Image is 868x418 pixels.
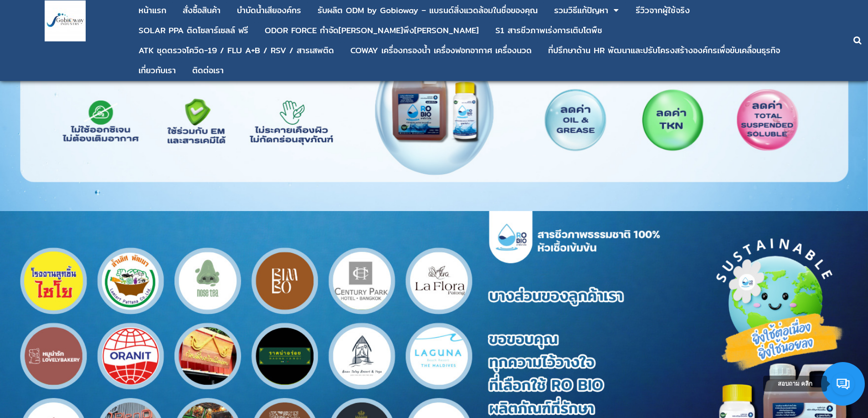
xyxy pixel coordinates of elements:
a: SOLAR PPA ติดโซลาร์เซลล์ ฟรี [139,22,248,39]
a: ODOR FORCE กำจัด[PERSON_NAME]พึง[PERSON_NAME] [265,22,479,39]
a: COWAY เครื่องกรองน้ำ เครื่องฟอกอากาศ เครื่องนวด [350,42,532,59]
a: S1 สารชีวภาพเร่งการเติบโตพืช [495,22,602,39]
a: รีวิวจากผู้ใช้จริง [636,2,690,19]
div: ติดต่อเรา [192,66,224,75]
div: รับผลิต ODM by Gobioway – แบรนด์สิ่งแวดล้อมในชื่อของคุณ [318,6,538,15]
a: หน้าแรก [139,2,166,19]
div: ที่ปรึกษาด้าน HR พัฒนาและปรับโครงสร้างองค์กรเพื่อขับเคลื่อนธุรกิจ [548,46,780,55]
div: รีวิวจากผู้ใช้จริง [636,6,690,15]
a: บําบัดน้ำเสียองค์กร [237,2,301,19]
div: สั่งซื้อสินค้า [183,6,221,15]
div: COWAY เครื่องกรองน้ำ เครื่องฟอกอากาศ เครื่องนวด [350,46,532,55]
a: รับผลิต ODM by Gobioway – แบรนด์สิ่งแวดล้อมในชื่อของคุณ [318,2,538,19]
a: ที่ปรึกษาด้าน HR พัฒนาและปรับโครงสร้างองค์กรเพื่อขับเคลื่อนธุรกิจ [548,42,780,59]
div: เกี่ยวกับเรา [139,66,176,75]
div: ATK ชุดตรวจโควิด-19 / FLU A+B / RSV / สารเสพติด [139,46,334,55]
img: large-1644130236041.jpg [45,0,86,41]
div: บําบัดน้ำเสียองค์กร [237,6,301,15]
div: รวมวิธีแก้ปัญหา [554,6,608,15]
a: ATK ชุดตรวจโควิด-19 / FLU A+B / RSV / สารเสพติด [139,42,334,59]
span: สอบถาม คลิก [778,380,813,387]
div: SOLAR PPA ติดโซลาร์เซลล์ ฟรี [139,26,248,35]
a: รวมวิธีแก้ปัญหา [554,2,608,19]
a: ติดต่อเรา [192,62,224,79]
a: เกี่ยวกับเรา [139,62,176,79]
div: S1 สารชีวภาพเร่งการเติบโตพืช [495,26,602,35]
div: ODOR FORCE กำจัด[PERSON_NAME]พึง[PERSON_NAME] [265,26,479,35]
a: สั่งซื้อสินค้า [183,2,221,19]
div: หน้าแรก [139,6,166,15]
